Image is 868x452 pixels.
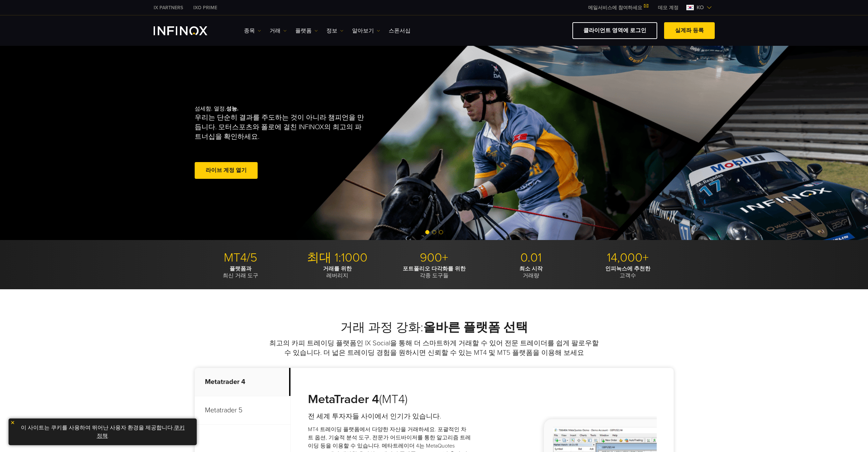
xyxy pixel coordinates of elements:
p: 0.01 [485,250,577,265]
span: Go to slide 3 [439,230,443,234]
span: Go to slide 1 [425,230,429,234]
a: 라이브 계정 열기 [195,162,258,179]
p: 최고의 카피 트레이딩 플랫폼인 IX Social을 통해 더 스마트하게 거래할 수 있어 전문 트레이더를 쉽게 팔로우할 수 있습니다. 더 넓은 트레이딩 경험을 원하시면 신뢰할 수... [268,338,600,358]
p: 레버리지 [292,265,383,279]
h3: (MT4) [308,392,471,407]
span: Go to slide 2 [432,230,436,234]
a: 알아보기 [352,27,380,35]
strong: 인피녹스에 추천한 [605,265,650,272]
h4: 전 세계 투자자들 사이에서 인기가 있습니다. [308,412,471,421]
p: Metatrader 5 [195,396,290,425]
a: INFINOX Logo [154,26,223,35]
a: INFINOX [148,4,188,11]
a: 스폰서십 [389,27,411,35]
strong: 올바른 플랫폼 선택 [423,320,528,335]
a: 메일서비스에 참여하세요 [583,5,653,11]
p: 이 사이트는 쿠키를 사용하여 뛰어난 사용자 환경을 제공합니다. . [12,422,193,442]
p: 거래량 [485,265,577,279]
a: INFINOX MENU [653,4,684,11]
img: yellow close icon [10,420,15,425]
a: 클라이언트 영역에 로그인 [572,22,657,39]
p: 14,000+ [582,250,674,265]
a: INFINOX [188,4,222,11]
p: 우리는 단순히 결과를 주도하는 것이 아니라 챔피언을 만듭니다. 모터스포츠와 폴로에 걸친 INFINOX의 최고의 파트너십을 확인하세요. [195,113,367,142]
p: Metatrader 4 [195,368,290,396]
p: 고객수 [582,265,674,279]
div: 섬세함. 열정. [195,94,410,191]
a: 정보 [326,27,344,35]
strong: 거래를 위한 [323,265,352,272]
strong: MetaTrader 4 [308,392,379,407]
strong: 플랫폼과 [230,265,251,272]
p: 900+ [388,250,480,265]
a: 종목 [244,27,261,35]
p: 최대 1:1000 [292,250,383,265]
h2: 거래 과정 강화: [195,320,674,335]
a: 거래 [270,27,287,35]
strong: 성능. [226,105,238,112]
p: MT4/5 [195,250,286,265]
p: 최신 거래 도구 [195,265,286,279]
a: 플랫폼 [295,27,318,35]
span: ko [694,3,707,12]
a: 실계좌 등록 [664,22,715,39]
strong: 포트폴리오 다각화를 위한 [403,265,466,272]
strong: 최소 시작 [519,265,543,272]
p: 각종 도구들 [388,265,480,279]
